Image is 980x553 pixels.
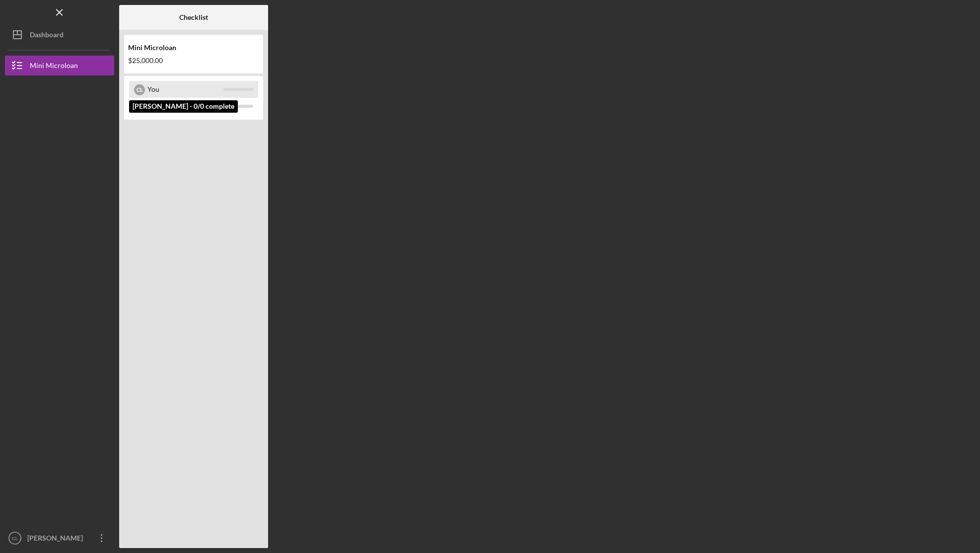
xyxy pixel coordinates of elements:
[147,81,223,98] div: You
[179,13,208,21] b: Checklist
[128,44,259,52] div: Mini Microloan
[128,57,259,65] div: $25,000.00
[25,528,89,551] div: [PERSON_NAME]
[5,528,114,548] button: CL[PERSON_NAME]
[147,98,223,115] div: Olivya
[134,84,145,95] div: C L
[134,101,145,112] div: O S
[30,25,64,47] div: Dashboard
[30,56,78,78] div: Mini Microloan
[5,25,114,45] button: Dashboard
[12,536,18,541] text: CL
[5,56,114,75] button: Mini Microloan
